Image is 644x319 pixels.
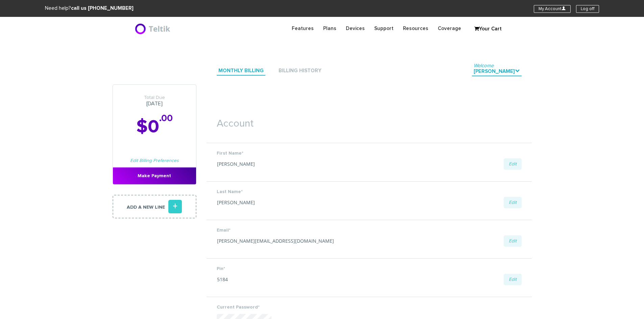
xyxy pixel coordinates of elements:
[504,197,522,208] a: Edit
[433,22,466,35] a: Coverage
[398,22,433,35] a: Resources
[471,24,505,34] a: Your Cart
[504,235,522,247] a: Edit
[135,22,172,35] img: BriteX
[217,188,522,195] label: Last Name*
[113,195,196,218] a: Add a new line+
[45,6,134,11] span: Need help?
[504,158,522,170] a: Edit
[168,200,182,213] i: +
[113,95,196,107] h3: [DATE]
[515,68,520,73] i: .
[576,5,599,13] a: Log off
[113,167,196,184] a: Make Payment
[562,6,566,10] i: U
[277,67,323,76] a: Billing History
[341,22,369,35] a: Devices
[217,67,265,76] a: Monthly Billing
[113,117,196,137] h2: $0
[318,22,341,35] a: Plans
[217,227,522,234] label: Email*
[472,67,522,76] a: Welcome[PERSON_NAME].
[159,114,173,123] sup: .00
[113,95,196,101] span: Total Due
[207,108,532,133] h1: Account
[217,304,522,311] label: Current Password*
[534,5,571,13] a: My AccountU
[217,150,522,157] label: First Name*
[474,63,494,68] span: Welcome
[71,6,134,11] strong: call us [PHONE_NUMBER]
[287,22,318,35] a: Features
[504,274,522,285] a: Edit
[130,158,179,163] a: Edit Billing Preferences
[369,22,398,35] a: Support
